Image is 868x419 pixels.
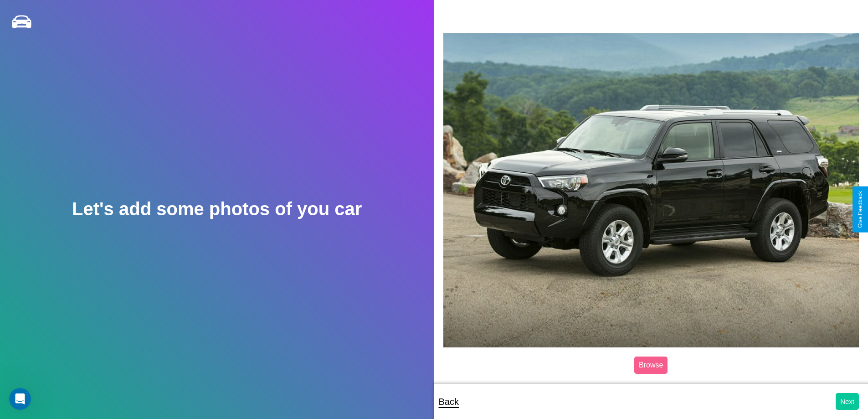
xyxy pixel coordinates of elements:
label: Browse [634,357,668,374]
button: Next [836,393,859,410]
div: Give Feedback [857,191,863,228]
iframe: Intercom live chat [9,388,31,410]
img: posted [443,33,859,347]
p: Back [439,393,459,410]
h2: Let's add some photos of you car [72,199,362,219]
